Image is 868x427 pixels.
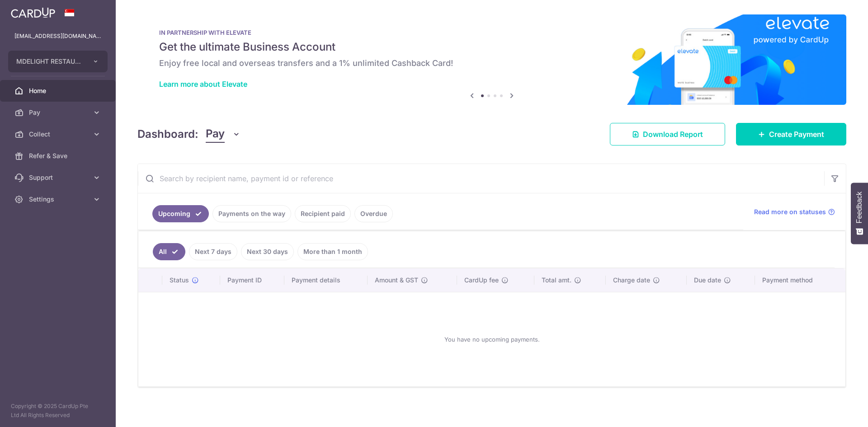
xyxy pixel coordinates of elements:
[375,276,418,285] span: Amount & GST
[755,268,845,292] th: Payment method
[542,276,571,285] span: Total amt.
[855,192,863,223] span: Feedback
[159,40,825,54] h5: Get the ultimate Business Account
[610,123,725,145] a: Download Report
[189,243,237,260] a: Next 7 days
[29,173,89,182] span: Support
[643,129,703,140] span: Download Report
[8,51,108,72] button: MDELIGHT RESTAURANT PTE LTD
[137,126,198,142] h4: Dashboard:
[159,58,825,69] h6: Enjoy free local and overseas transfers and a 1% unlimited Cashback Card!
[613,276,650,285] span: Charge date
[212,205,291,222] a: Payments on the way
[284,268,368,292] th: Payment details
[206,126,225,143] span: Pay
[754,207,835,216] a: Read more on statuses
[14,32,101,41] p: [EMAIL_ADDRESS][DOMAIN_NAME]
[29,195,89,204] span: Settings
[206,126,241,143] button: Pay
[137,14,846,105] img: Renovation banner
[851,183,868,244] button: Feedback - Show survey
[297,243,368,260] a: More than 1 month
[153,243,185,260] a: All
[29,86,89,95] span: Home
[241,243,294,260] a: Next 30 days
[11,7,55,18] img: CardUp
[170,276,189,285] span: Status
[159,29,825,36] p: IN PARTNERSHIP WITH ELEVATE
[754,207,826,216] span: Read more on statuses
[220,268,284,292] th: Payment ID
[159,80,247,89] a: Learn more about Elevate
[736,123,846,145] a: Create Payment
[464,276,499,285] span: CardUp fee
[694,276,721,285] span: Due date
[138,164,824,193] input: Search by recipient name, payment id or reference
[354,205,393,222] a: Overdue
[152,205,209,222] a: Upcoming
[29,151,89,160] span: Refer & Save
[29,130,89,139] span: Collect
[16,57,83,66] span: MDELIGHT RESTAURANT PTE LTD
[295,205,351,222] a: Recipient paid
[769,129,824,140] span: Create Payment
[149,300,835,379] div: You have no upcoming payments.
[29,108,89,117] span: Pay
